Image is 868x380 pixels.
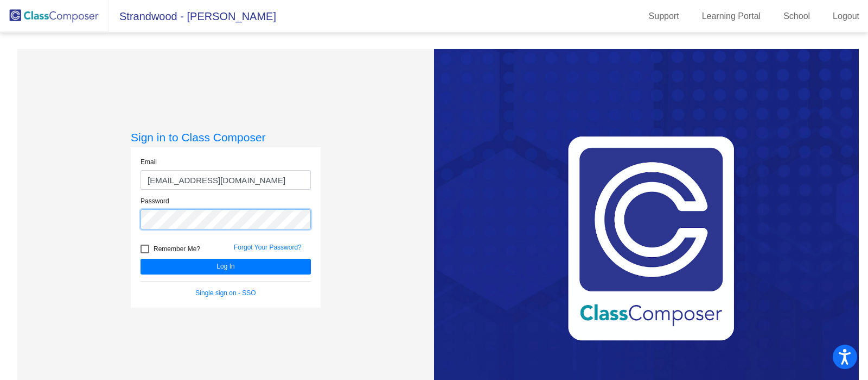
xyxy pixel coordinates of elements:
[141,259,311,275] button: Log In
[824,8,868,25] a: Logout
[693,8,770,25] a: Learning Portal
[775,8,819,25] a: School
[234,244,302,251] a: Forgot Your Password?
[141,157,157,167] label: Email
[154,242,200,256] span: Remember Me?
[131,130,321,144] h3: Sign in to Class Composer
[108,8,276,25] span: Strandwood - [PERSON_NAME]
[141,196,169,206] label: Password
[640,8,688,25] a: Support
[195,289,256,297] a: Single sign on - SSO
